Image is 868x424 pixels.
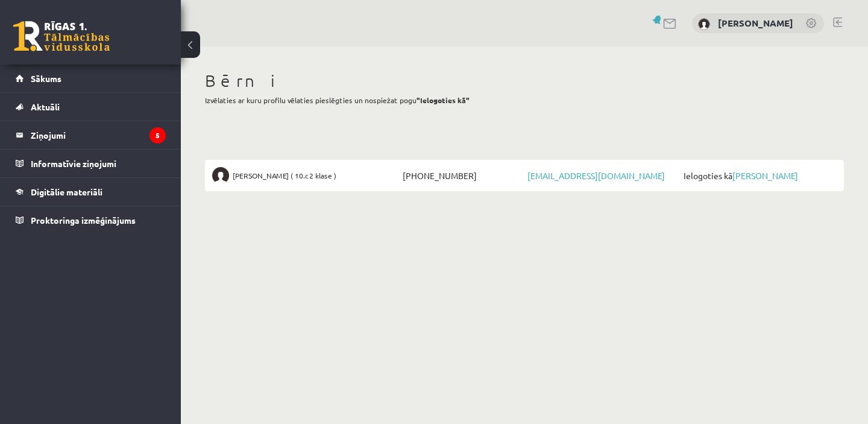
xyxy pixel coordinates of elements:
[527,170,665,181] a: [EMAIL_ADDRESS][DOMAIN_NAME]
[31,215,136,226] span: Proktoringa izmēģinājums
[16,121,166,149] a: Ziņojumi5
[718,17,793,29] a: [PERSON_NAME]
[13,21,110,51] a: Rīgas 1. Tālmācības vidusskola
[31,186,102,197] span: Digitālie materiāli
[205,71,844,91] h1: Bērni
[16,65,166,92] a: Sākums
[31,73,61,84] span: Sākums
[698,18,710,30] img: Olga Polibina
[233,167,336,184] span: [PERSON_NAME] ( 10.c2 klase )
[400,167,524,184] span: [PHONE_NUMBER]
[149,127,166,144] i: 5
[31,101,60,112] span: Aktuāli
[417,95,470,105] b: "Ielogoties kā"
[31,150,166,177] legend: Informatīvie ziņojumi
[681,167,837,184] span: Ielogoties kā
[16,178,166,206] a: Digitālie materiāli
[16,206,166,234] a: Proktoringa izmēģinājums
[205,95,844,106] p: Izvēlaties ar kuru profilu vēlaties pieslēgties un nospiežat pogu
[16,93,166,121] a: Aktuāli
[31,121,166,149] legend: Ziņojumi
[732,170,798,181] a: [PERSON_NAME]
[212,167,229,184] img: Aleksandrs Polibins
[16,150,166,177] a: Informatīvie ziņojumi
